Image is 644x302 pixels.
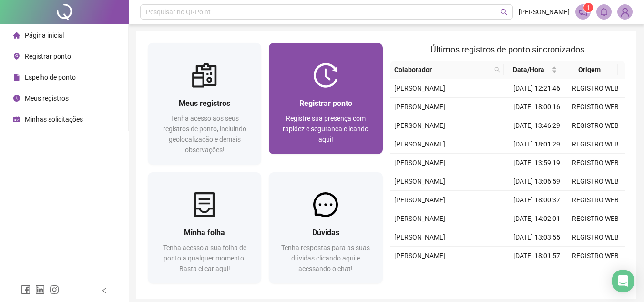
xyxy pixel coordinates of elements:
span: Tenha respostas para as suas dúvidas clicando aqui e acessando o chat! [281,244,370,272]
span: Minha folha [184,228,225,237]
span: [PERSON_NAME] [394,140,445,148]
span: Página inicial [25,31,64,39]
div: Open Intercom Messenger [612,270,634,292]
td: REGISTRO WEB [566,209,625,228]
td: REGISTRO WEB [566,79,625,98]
span: Meus registros [25,94,69,102]
span: clock-circle [13,95,20,102]
sup: 1 [583,3,593,12]
span: file [13,74,20,81]
td: REGISTRO WEB [566,154,625,172]
span: schedule [13,116,20,123]
span: Dúvidas [312,228,339,237]
td: [DATE] 13:59:19 [508,154,566,172]
span: search [494,67,500,73]
td: [DATE] 18:00:16 [508,98,566,116]
td: REGISTRO WEB [566,265,625,284]
span: [PERSON_NAME] [394,103,445,111]
span: Tenha acesso a sua folha de ponto a qualquer momento. Basta clicar aqui! [163,244,246,272]
td: [DATE] 12:21:46 [508,79,566,98]
span: facebook [21,285,31,294]
span: notification [579,8,587,16]
span: [PERSON_NAME] [394,177,445,185]
span: Registrar ponto [299,99,352,108]
span: [PERSON_NAME] [519,7,570,17]
a: Registrar pontoRegistre sua presença com rapidez e segurança clicando aqui! [269,43,382,154]
span: Espelho de ponto [25,73,76,81]
span: Registrar ponto [25,52,71,60]
td: [DATE] 13:46:29 [508,116,566,135]
td: REGISTRO WEB [566,135,625,154]
span: Tenha acesso aos seus registros de ponto, incluindo geolocalização e demais observações! [163,115,246,154]
a: Meus registrosTenha acesso aos seus registros de ponto, incluindo geolocalização e demais observa... [148,43,261,165]
span: Registre sua presença com rapidez e segurança clicando aqui! [283,115,368,143]
td: REGISTRO WEB [566,98,625,116]
td: REGISTRO WEB [566,172,625,191]
span: Data/Hora [508,64,549,75]
span: bell [600,8,608,16]
span: [PERSON_NAME] [394,215,445,222]
td: [DATE] 13:03:55 [508,228,566,247]
td: [DATE] 14:02:01 [508,209,566,228]
span: [PERSON_NAME] [394,252,445,260]
span: left [101,287,108,294]
td: [DATE] 18:00:37 [508,191,566,209]
th: Origem [561,61,618,79]
span: search [501,9,508,16]
td: [DATE] 13:52:41 [508,265,566,284]
td: REGISTRO WEB [566,228,625,247]
span: [PERSON_NAME] [394,233,445,241]
span: 1 [587,4,590,11]
span: environment [13,53,20,60]
span: instagram [50,285,59,294]
span: Últimos registros de ponto sincronizados [430,44,584,54]
a: Minha folhaTenha acesso a sua folha de ponto a qualquer momento. Basta clicar aqui! [148,172,261,283]
td: [DATE] 18:01:29 [508,135,566,154]
td: [DATE] 13:06:59 [508,172,566,191]
span: home [13,32,20,39]
span: linkedin [35,285,45,294]
img: 89418 [618,5,632,19]
th: Data/Hora [504,61,561,79]
a: DúvidasTenha respostas para as suas dúvidas clicando aqui e acessando o chat! [269,172,382,283]
span: [PERSON_NAME] [394,84,445,92]
td: REGISTRO WEB [566,116,625,135]
span: Minhas solicitações [25,115,83,123]
td: REGISTRO WEB [566,191,625,209]
span: [PERSON_NAME] [394,196,445,204]
span: [PERSON_NAME] [394,122,445,129]
span: [PERSON_NAME] [394,159,445,167]
span: Colaborador [394,64,491,75]
td: [DATE] 18:01:57 [508,247,566,265]
span: Meus registros [179,99,230,108]
span: search [492,62,502,77]
td: REGISTRO WEB [566,247,625,265]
